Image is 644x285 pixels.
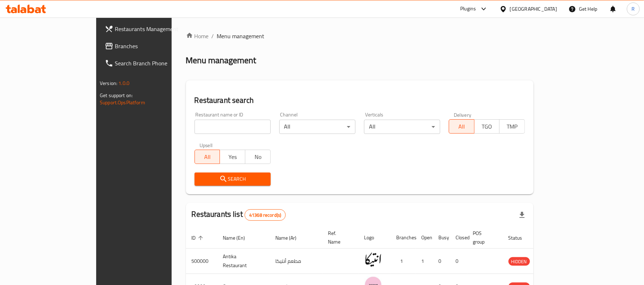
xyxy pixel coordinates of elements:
[100,91,133,100] span: Get support on:
[212,32,214,40] li: /
[223,234,255,242] span: Name (En)
[499,119,525,134] button: TMP
[508,234,532,242] span: Status
[270,249,323,274] td: مطعم أنتيكا
[449,119,475,134] button: All
[513,206,531,224] div: Export file
[245,209,286,221] div: Total records count
[359,227,391,249] th: Logo
[477,121,497,132] span: TGO
[99,55,204,72] a: Search Branch Phone
[220,150,245,164] button: Yes
[100,98,145,107] a: Support.OpsPlatform
[364,120,440,134] div: All
[508,257,530,266] span: HIDDEN
[115,25,198,33] span: Restaurants Management
[115,42,198,50] span: Branches
[248,152,268,162] span: No
[245,212,285,219] span: 41368 record(s)
[223,152,242,162] span: Yes
[391,249,416,274] td: 1
[192,209,286,221] h2: Restaurants list
[433,227,450,249] th: Busy
[200,175,265,184] span: Search
[195,150,220,164] button: All
[473,229,494,246] span: POS group
[99,37,204,55] a: Branches
[460,5,476,13] div: Plugins
[217,249,270,274] td: Antika Restaurant
[502,121,522,132] span: TMP
[198,152,217,162] span: All
[279,120,355,134] div: All
[115,59,198,67] span: Search Branch Phone
[328,229,350,246] span: Ref. Name
[452,121,472,132] span: All
[510,5,557,13] div: [GEOGRAPHIC_DATA]
[631,5,635,13] span: R
[100,79,117,88] span: Version:
[186,32,534,40] nav: breadcrumb
[195,120,271,134] input: Search for restaurant name or ID..
[245,150,271,164] button: No
[99,20,204,37] a: Restaurants Management
[454,112,472,117] label: Delivery
[364,251,382,269] img: Antika Restaurant
[200,142,213,147] label: Upsell
[416,249,433,274] td: 1
[474,119,500,134] button: TGO
[433,249,450,274] td: 0
[276,234,306,242] span: Name (Ar)
[416,227,433,249] th: Open
[186,55,256,66] h2: Menu management
[195,95,525,106] h2: Restaurant search
[450,249,467,274] td: 0
[391,227,416,249] th: Branches
[118,79,129,88] span: 1.0.0
[450,227,467,249] th: Closed
[195,172,271,186] button: Search
[192,234,205,242] span: ID
[217,32,265,40] span: Menu management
